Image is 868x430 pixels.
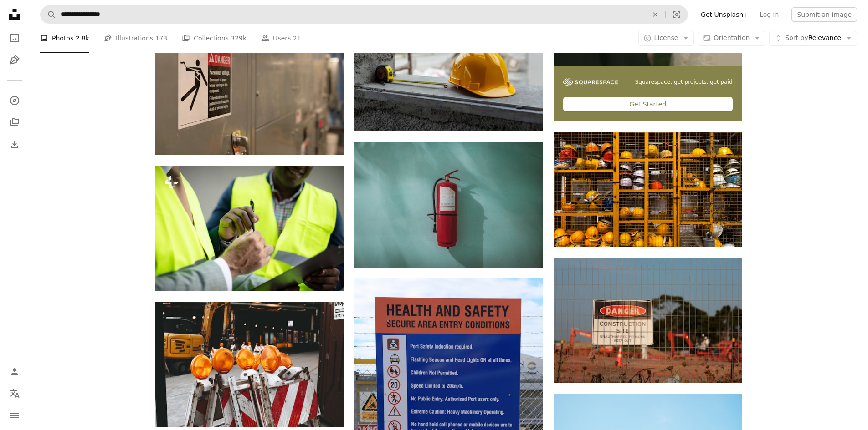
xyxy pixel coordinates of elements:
[155,14,344,155] img: shallow focus photo of high voltage signage
[155,360,344,368] a: orange lights on top of white and red metal bars
[791,7,857,22] button: Submit an image
[231,33,247,43] span: 329k
[698,31,765,46] button: Orientation
[293,33,301,43] span: 21
[638,31,694,46] button: License
[563,78,618,86] img: file-1747939142011-51e5cc87e3c9
[645,6,665,23] button: Clear
[769,31,857,46] button: Sort byRelevance
[354,5,543,131] img: a yellow hard hat sitting on top of a cement wall
[635,78,733,86] span: Squarespace: get projects, get paid
[5,363,24,381] a: Log in / Sign up
[666,6,688,23] button: Visual search
[554,132,742,246] img: a rack filled with lots of yellow hard hats
[563,97,732,111] div: Get Started
[354,64,543,72] a: a yellow hard hat sitting on top of a cement wall
[695,7,754,22] a: Get Unsplash+
[5,384,24,403] button: Language
[5,91,24,110] a: Explore
[785,34,841,43] span: Relevance
[104,24,167,53] a: Illustrations 173
[554,258,742,383] img: Danger Construction site signage
[354,142,543,268] img: red fire extinguisher on green wall
[785,34,808,41] span: Sort by
[182,24,247,53] a: Collections 329k
[41,6,56,23] button: Search Unsplash
[155,80,344,88] a: shallow focus photo of high voltage signage
[654,34,678,41] span: License
[754,7,784,22] a: Log in
[155,166,344,291] img: Mature engineer discussing the structure of the building with architects colleague at constructio...
[5,135,24,153] a: Download History
[5,51,24,69] a: Illustrations
[5,29,24,47] a: Photos
[354,408,543,416] a: text
[40,5,688,24] form: Find visuals sitewide
[554,185,742,193] a: a rack filled with lots of yellow hard hats
[5,406,24,425] button: Menu
[155,224,344,232] a: Mature engineer discussing the structure of the building with architects colleague at constructio...
[714,34,750,41] span: Orientation
[554,316,742,324] a: Danger Construction site signage
[5,113,24,132] a: Collections
[261,24,301,53] a: Users 21
[354,200,543,208] a: red fire extinguisher on green wall
[155,33,168,43] span: 173
[5,5,24,25] a: Home — Unsplash
[155,302,344,427] img: orange lights on top of white and red metal bars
